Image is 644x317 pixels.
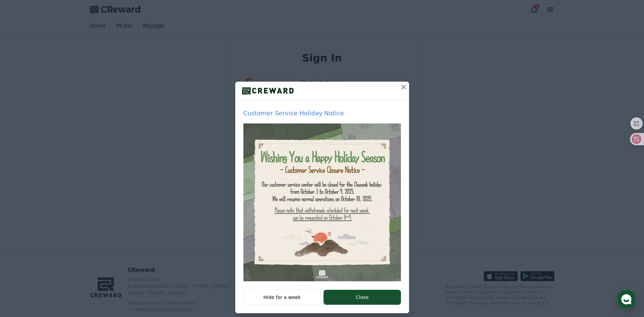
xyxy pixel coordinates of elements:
[243,123,401,281] img: popup thumbnail
[324,290,401,305] button: Close
[243,289,321,305] button: Hide for a week
[243,109,401,281] a: Customer Service Holiday Notice
[235,86,300,96] img: logo
[243,109,401,118] p: Customer Service Holiday Notice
